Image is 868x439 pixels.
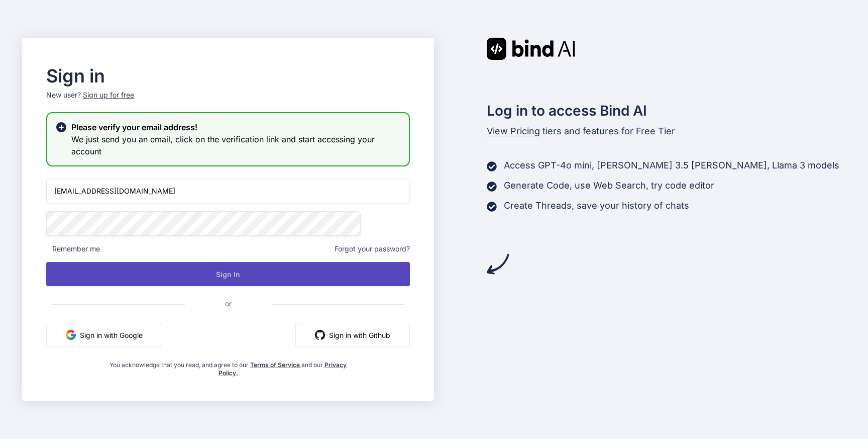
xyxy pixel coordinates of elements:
[295,323,410,347] button: Sign in with Github
[66,330,76,340] img: google
[487,253,509,275] img: arrow
[487,126,540,136] span: View Pricing
[504,179,714,193] p: Generate Code, use Web Search, try code editor
[46,90,410,112] p: New user?
[46,323,162,347] button: Sign in with Google
[46,244,100,254] span: Remember me
[487,124,846,138] p: tiers and features for Free Tier
[46,68,410,84] h2: Sign in
[504,158,839,172] p: Access GPT-4o mini, [PERSON_NAME] 3.5 [PERSON_NAME], Llama 3 models
[487,38,575,60] img: Bind AI logo
[71,121,401,133] h2: Please verify your email address!
[315,330,325,340] img: github
[487,100,846,121] h2: Log in to access Bind AI
[71,133,401,157] h3: We just send you an email, click on the verification link and start accessing your account
[504,199,689,213] p: Create Threads, save your history of chats
[335,244,410,254] span: Forgot your password?
[107,355,350,377] div: You acknowledge that you read, and agree to our and our
[83,90,134,100] div: Sign up for free
[250,361,301,369] a: Terms of Service
[185,291,272,316] span: or
[219,361,347,377] a: Privacy Policy.
[46,179,410,203] input: Login or Email
[46,262,410,286] button: Sign In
